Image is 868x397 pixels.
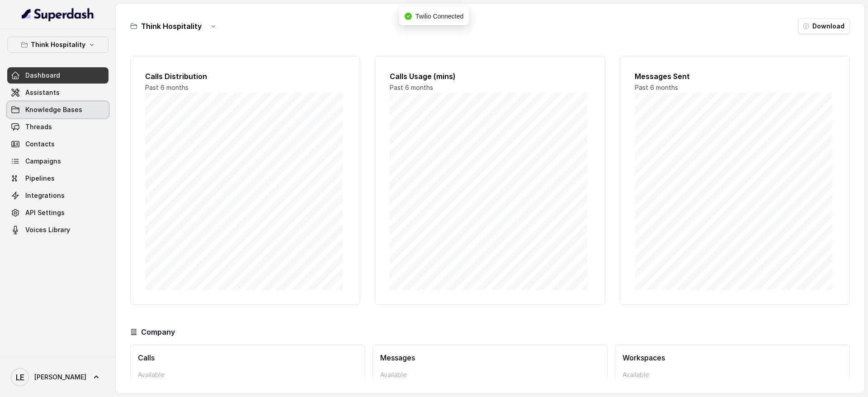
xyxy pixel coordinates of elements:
span: API Settings [25,208,65,217]
a: Assistants [7,84,108,101]
span: Assistants [25,88,60,97]
a: Pipelines [7,170,108,187]
h3: Calls [138,352,358,363]
span: Pipelines [25,174,55,183]
span: Voices Library [25,225,70,234]
h3: Workspaces [623,352,842,363]
text: LE [16,373,24,382]
h2: Calls Usage (mins) [390,71,590,82]
span: Dashboard [25,71,60,80]
p: Available [623,370,842,379]
span: [PERSON_NAME] [34,373,86,382]
p: Available [138,370,358,379]
h3: Company [141,327,175,337]
h3: Messages [380,352,600,363]
a: [PERSON_NAME] [7,364,108,390]
span: Past 6 months [390,84,433,91]
a: Threads [7,119,108,135]
a: Integrations [7,187,108,204]
button: Think Hospitality [7,37,108,53]
button: Download [798,18,850,34]
a: Contacts [7,136,108,152]
span: check-circle [405,13,412,20]
span: Knowledge Bases [25,105,82,114]
span: Campaigns [25,157,61,166]
img: light.svg [22,7,94,22]
h3: Think Hospitality [141,21,202,32]
span: Threads [25,122,52,131]
h2: Calls Distribution [145,71,345,82]
a: Voices Library [7,222,108,238]
span: Past 6 months [145,84,189,91]
h2: Messages Sent [635,71,835,82]
p: Think Hospitality [31,39,85,50]
span: Twilio Connected [415,13,464,20]
a: Knowledge Bases [7,102,108,118]
a: API Settings [7,205,108,221]
span: Past 6 months [635,84,678,91]
a: Dashboard [7,67,108,84]
p: Available [380,370,600,379]
span: Contacts [25,140,55,149]
a: Campaigns [7,153,108,169]
span: Integrations [25,191,65,200]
